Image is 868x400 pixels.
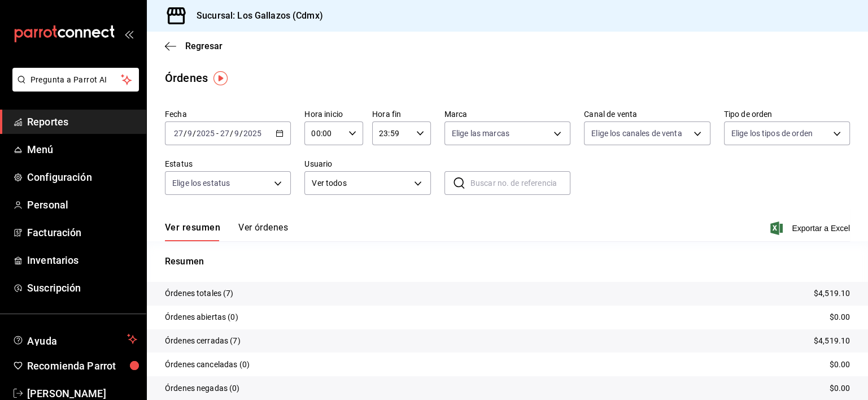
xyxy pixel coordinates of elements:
[220,129,230,138] input: --
[304,110,363,118] label: Hora inicio
[591,128,682,139] span: Elige los canales de venta
[470,172,570,194] input: Buscar no. de referencia
[165,335,241,347] p: Órdenes cerradas (7)
[8,82,139,94] a: Pregunta a Parrot AI
[27,197,137,212] span: Personal
[165,359,250,371] p: Órdenes canceladas (0)
[27,332,123,346] span: Ayuda
[216,129,219,138] span: -
[27,358,137,373] span: Recomienda Parrot
[124,29,133,38] button: open_drawer_menu
[234,129,239,138] input: --
[312,177,409,189] span: Ver todos
[829,359,850,371] p: $0.00
[452,128,509,139] span: Elige las marcas
[165,222,288,241] div: navigation tabs
[27,280,137,295] span: Suscripción
[187,129,193,138] input: --
[814,288,850,299] p: $4,519.10
[185,41,223,51] span: Regresar
[243,129,262,138] input: ----
[173,129,184,138] input: --
[27,253,137,268] span: Inventarios
[239,129,243,138] span: /
[165,255,850,268] p: Resumen
[304,160,430,168] label: Usuario
[165,110,291,118] label: Fecha
[27,225,137,240] span: Facturación
[165,382,240,394] p: Órdenes negadas (0)
[829,382,850,394] p: $0.00
[196,129,215,138] input: ----
[814,335,850,347] p: $4,519.10
[165,160,291,168] label: Estatus
[731,128,813,139] span: Elige los tipos de orden
[724,110,850,118] label: Tipo de orden
[184,129,187,138] span: /
[12,68,139,92] button: Pregunta a Parrot AI
[165,288,234,299] p: Órdenes totales (7)
[444,110,570,118] label: Marca
[27,114,137,129] span: Reportes
[165,222,220,241] button: Ver resumen
[829,311,850,323] p: $0.00
[773,221,850,235] button: Exportar a Excel
[165,41,223,51] button: Regresar
[238,222,288,241] button: Ver órdenes
[230,129,233,138] span: /
[193,129,196,138] span: /
[213,71,228,85] img: Tooltip marker
[27,142,137,157] span: Menú
[187,9,323,23] h3: Sucursal: Los Gallazos (Cdmx)
[30,74,121,86] span: Pregunta a Parrot AI
[165,69,208,86] div: Órdenes
[372,110,431,118] label: Hora fin
[584,110,710,118] label: Canal de venta
[27,169,137,185] span: Configuración
[165,311,238,323] p: Órdenes abiertas (0)
[172,177,230,189] span: Elige los estatus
